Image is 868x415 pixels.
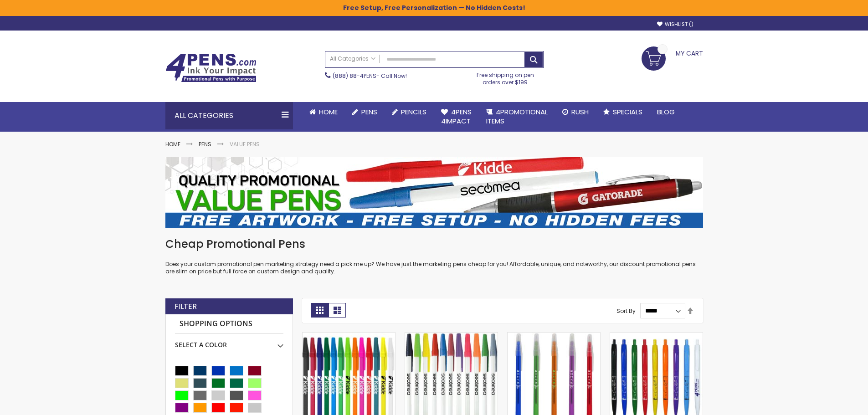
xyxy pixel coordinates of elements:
h1: Cheap Promotional Pens [165,237,703,251]
span: Pencils [401,107,426,117]
label: Sort By [616,307,636,314]
a: Specials [596,102,650,122]
a: Rush [555,102,596,122]
a: 4Pens4impact [434,102,479,132]
img: Value Pens [165,157,703,228]
a: All Categories [325,51,380,67]
a: Pens [199,140,211,148]
span: Pens [361,107,377,117]
img: 4Pens Custom Pens and Promotional Products [165,53,257,82]
a: Belfast Value Stick Pen [405,332,498,340]
div: Free shipping on pen orders over $199 [467,68,544,86]
span: Home [319,107,338,117]
div: All Categories [165,102,293,129]
a: Custom Cambria Plastic Retractable Ballpoint Pen - Monochromatic Body Color [610,332,703,340]
strong: Shopping Options [175,314,283,334]
strong: Grid [311,303,329,318]
a: 4PROMOTIONALITEMS [479,102,555,132]
strong: Filter [175,302,197,312]
span: Rush [571,107,589,117]
span: 4Pens 4impact [441,107,472,126]
span: 4PROMOTIONAL ITEMS [486,107,548,126]
a: Home [302,102,345,122]
a: Belfast Translucent Value Stick Pen [508,332,600,340]
a: Blog [650,102,682,122]
a: Home [165,140,180,148]
strong: Value Pens [230,140,260,148]
span: Specials [613,107,642,117]
span: All Categories [330,55,375,62]
div: Select A Color [175,334,283,349]
a: Pens [345,102,385,122]
span: - Call Now! [333,72,407,80]
div: Does your custom promotional pen marketing strategy need a pick me up? We have just the marketing... [165,237,703,276]
a: Belfast B Value Stick Pen [303,332,395,340]
a: (888) 88-4PENS [333,72,376,80]
a: Pencils [385,102,434,122]
a: Wishlist [657,21,693,28]
span: Blog [657,107,675,117]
